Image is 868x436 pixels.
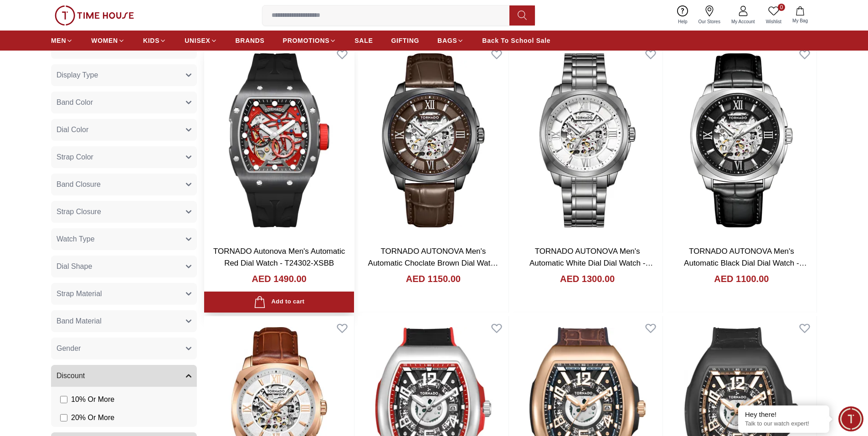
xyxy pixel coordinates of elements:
div: Chat Widget [838,406,863,431]
span: Band Color [56,97,93,108]
span: 20 % Or More [71,412,114,423]
a: TORNADO AUTONOVA Men's Automatic White Dial Dial Watch - T7316-XBXW [529,247,653,279]
button: Display Type [51,64,197,86]
span: Display Type [56,70,98,81]
span: PROMOTIONS [283,36,330,45]
button: Band Color [51,92,197,113]
p: Talk to our watch expert! [745,420,822,428]
img: ... [55,5,134,26]
span: Discount [56,370,85,381]
button: Dial Color [51,119,197,141]
a: 0Wishlist [760,4,787,27]
div: Add to cart [254,296,304,308]
input: 10% Or More [60,396,67,403]
a: Help [673,4,693,27]
h4: AED 1150.00 [406,272,461,285]
a: TORNADO Autonova Men's Automatic Red Dial Watch - T24302-XSBB [213,247,345,267]
img: TORNADO AUTONOVA Men's Automatic White Dial Dial Watch - T7316-XBXW [513,42,663,238]
button: Strap Closure [51,201,197,223]
a: UNISEX [185,32,217,49]
span: Strap Color [56,152,93,163]
h4: AED 1300.00 [560,272,615,285]
a: MEN [51,32,73,49]
span: 0 [778,4,785,11]
span: Wishlist [762,18,785,25]
button: Strap Color [51,146,197,168]
span: MEN [51,36,66,45]
a: Our Stores [693,4,726,27]
a: Back To School Sale [482,32,550,49]
a: TORNADO AUTONOVA Men's Automatic Choclate Brown Dial Watch - T7316-XLDD [368,247,499,279]
a: WOMEN [91,32,125,49]
img: TORNADO AUTONOVA Men's Automatic Black Dial Dial Watch - T7316-SLBB [667,42,817,238]
div: Hey there! [745,410,822,419]
a: BAGS [437,32,464,49]
span: BRANDS [236,36,265,45]
button: Dial Shape [51,256,197,277]
a: PROMOTIONS [283,32,337,49]
a: BRANDS [236,32,265,49]
span: UNISEX [185,36,210,45]
button: Band Material [51,310,197,332]
button: Strap Material [51,283,197,305]
input: 20% Or More [60,414,67,421]
img: TORNADO Autonova Men's Automatic Red Dial Watch - T24302-XSBB [204,42,354,238]
span: Band Material [56,316,102,327]
button: Add to cart [204,292,354,313]
span: Gender [56,343,81,354]
span: 10 % Or More [71,394,114,405]
button: Gender [51,338,197,359]
span: Back To School Sale [482,36,550,45]
span: My Account [728,18,759,25]
h4: AED 1100.00 [714,272,769,285]
span: Dial Shape [56,261,92,272]
span: Dial Color [56,124,88,135]
span: Strap Material [56,288,102,299]
span: My Bag [789,17,812,24]
span: Watch Type [56,234,95,245]
span: KIDS [143,36,159,45]
img: TORNADO AUTONOVA Men's Automatic Choclate Brown Dial Watch - T7316-XLDD [358,42,508,238]
button: My Bag [787,5,813,26]
span: Our Stores [695,18,724,25]
h4: AED 1490.00 [252,272,307,285]
span: Strap Closure [56,206,101,217]
button: Watch Type [51,228,197,250]
span: GIFTING [391,36,419,45]
span: BAGS [437,36,457,45]
span: Help [674,18,691,25]
span: WOMEN [91,36,118,45]
a: TORNADO AUTONOVA Men's Automatic Black Dial Dial Watch - T7316-SLBB [684,247,807,279]
span: Band Closure [56,179,101,190]
button: Discount [51,365,197,387]
button: Band Closure [51,174,197,195]
a: SALE [354,32,373,49]
span: SALE [354,36,373,45]
a: KIDS [143,32,166,49]
a: GIFTING [391,32,419,49]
